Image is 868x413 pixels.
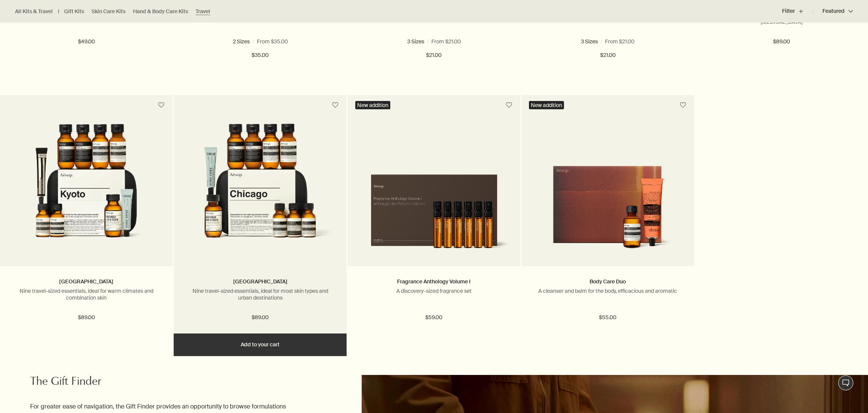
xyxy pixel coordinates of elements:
[502,98,516,112] button: Save to cabinet
[355,101,390,109] div: New addition
[30,375,289,390] h2: The Gift Finder
[269,38,289,45] span: 16.5 oz
[196,8,210,15] a: Travel
[529,101,564,109] div: New addition
[11,124,161,255] img: Nine travel-sized products with a re-usable zip-up case.
[590,278,626,285] a: Body Care Duo
[417,38,442,45] span: 16.9 fl oz
[185,124,335,255] img: Nine travel-sized products with a re-usable zip-up case.
[174,115,346,266] a: Nine travel-sized products with a re-usable zip-up case.
[348,115,520,266] a: Six small vials of fragrance housed in a paper pulp carton with a decorative sleeve.
[174,333,346,356] button: Add to your cart - $89.00
[359,164,509,255] img: Six small vials of fragrance housed in a paper pulp carton with a decorative sleeve.
[78,313,95,322] span: $89.00
[456,38,491,45] span: 16.9 fl oz refill
[11,288,161,301] p: Nine travel-sized essentials, ideal for warm climates and combination skin
[773,37,790,46] span: $89.00
[556,38,577,45] span: 3.3 fl oz
[252,51,269,60] span: $35.00
[599,313,616,322] span: $55.00
[92,8,125,15] a: Skin Care Kits
[252,313,269,322] span: $89.00
[359,288,509,294] p: A discovery-sized fragrance set
[154,98,168,112] button: Save to cabinet
[591,38,616,45] span: 16.9 fl oz
[59,278,113,285] a: [GEOGRAPHIC_DATA]
[397,278,471,285] a: Fragrance Anthology Volume I
[133,8,188,15] a: Hand & Body Care Kits
[64,8,84,15] a: Gift Kits
[233,278,287,285] a: [GEOGRAPHIC_DATA]
[630,38,665,45] span: 16.9 fl oz refill
[533,288,683,294] p: A cleanser and balm for the body, efficacious and aromatic
[600,51,616,60] span: $21.00
[329,98,342,112] button: Save to cabinet
[425,313,442,322] span: $59.00
[813,2,853,20] button: Featured
[521,115,694,266] a: A body cleanser and balm alongside a recycled cardboard gift box.
[533,164,683,255] img: A body cleanser and balm alongside a recycled cardboard gift box.
[838,375,853,390] button: Live Assistance
[236,38,254,45] span: 2.4 oz
[782,2,813,20] button: Filter
[78,37,95,46] span: $49.00
[426,51,442,60] span: $21.00
[15,8,53,15] a: All Kits & Travel
[382,38,403,45] span: 3.3 fl oz
[185,288,335,301] p: Nine travel-sized essentials, ideal for most skin types and urban destinations
[676,98,690,112] button: Save to cabinet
